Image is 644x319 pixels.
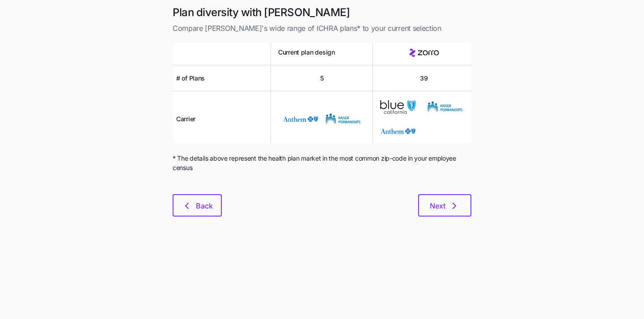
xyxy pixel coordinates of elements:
[173,154,471,172] span: * The details above represent the health plan market in the most common zip-code in your employee...
[380,98,416,115] img: Carrier
[173,194,222,217] button: Back
[320,74,324,83] span: 5
[326,111,361,128] img: Carrier
[176,74,205,83] span: # of Plans
[173,23,471,34] span: Compare [PERSON_NAME]'s wide range of ICHRA plans* to your current selection
[283,111,318,128] img: Carrier
[380,123,416,140] img: Carrier
[430,200,445,211] span: Next
[173,5,471,19] h1: Plan diversity with [PERSON_NAME]
[418,194,471,217] button: Next
[420,74,428,83] span: 39
[428,98,463,115] img: Carrier
[278,48,335,57] span: Current plan design
[176,115,195,123] span: Carrier
[196,200,213,211] span: Back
